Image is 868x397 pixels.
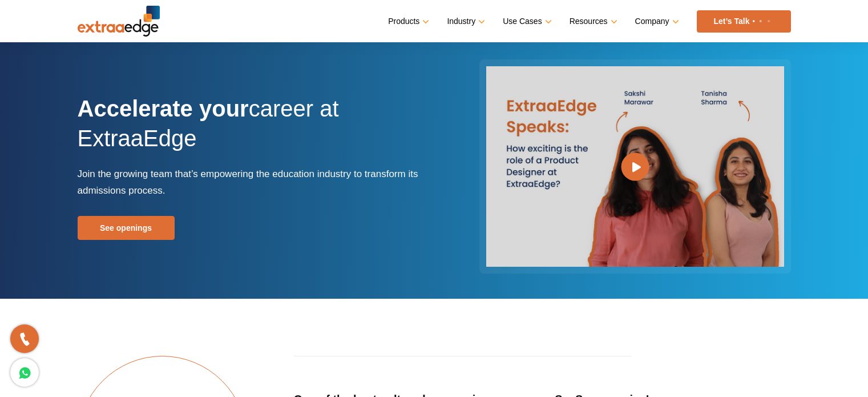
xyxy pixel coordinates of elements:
p: Join the growing team that’s empowering the education industry to transform its admissions process. [78,166,426,199]
a: Let’s Talk [697,10,791,33]
a: See openings [78,216,175,240]
strong: Accelerate your [78,96,249,121]
a: Resources [570,13,615,30]
a: Use Cases [503,13,549,30]
a: Company [635,13,677,30]
h1: career at ExtraaEdge [78,94,426,166]
a: Industry [447,13,483,30]
a: Products [388,13,427,30]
